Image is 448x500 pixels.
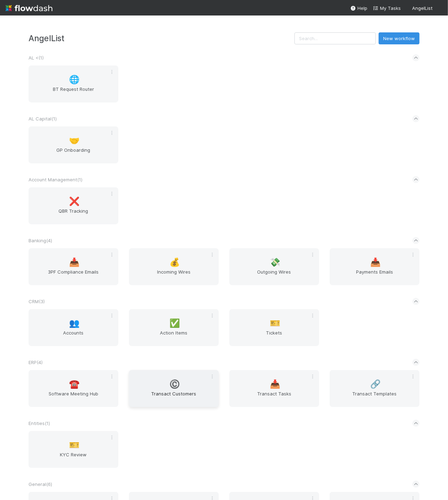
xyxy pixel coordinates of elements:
a: 🎫Tickets [229,309,319,346]
a: ❌QBR Tracking [29,187,118,224]
span: ©️ [170,380,180,389]
h3: AngelList [29,33,294,43]
a: ☎️Software Meeting Hub [29,370,118,407]
a: 👥Accounts [29,309,118,346]
span: ❌ [69,197,80,206]
span: Transact Templates [332,390,417,404]
span: Outgoing Wires [232,268,316,282]
span: 3PF Compliance Emails [31,268,116,282]
span: Account Management ( 1 ) [29,177,82,182]
img: avatar_31a23b92-6f17-4cd3-bc91-ece30a602713.png [435,5,442,12]
span: 💰 [170,258,180,267]
span: Accounts [31,329,116,343]
span: Transact Customers [132,390,216,404]
span: Action Items [132,329,216,343]
span: 👥 [69,319,80,328]
img: logo-inverted-e16ddd16eac7371096b0.svg [6,2,52,14]
div: Help [350,5,367,12]
span: 🎫 [69,440,80,450]
button: New workflow [379,32,419,44]
span: Entities ( 1 ) [29,420,50,426]
a: ©️Transact Customers [129,370,219,407]
span: My Tasks [373,5,401,11]
span: 💸 [270,258,281,267]
span: Tickets [232,329,316,343]
a: My Tasks [373,5,401,12]
a: 💰Incoming Wires [129,248,219,285]
a: 🤝GP Onboarding [29,126,118,163]
span: Payments Emails [332,268,417,282]
span: AL < ( 1 ) [29,55,44,61]
span: Incoming Wires [132,268,216,282]
span: KYC Review [31,451,116,465]
span: Banking ( 4 ) [29,238,52,243]
span: Software Meeting Hub [31,390,116,404]
span: 🤝 [69,136,80,145]
span: 🌐 [69,75,80,84]
span: 🎫 [270,319,281,328]
span: ✅ [170,319,180,328]
span: ☎️ [69,380,80,389]
span: 📥 [371,258,381,267]
a: ✅Action Items [129,309,219,346]
input: Search... [294,32,376,44]
a: 🎫KYC Review [29,431,118,468]
a: 🔗Transact Templates [330,370,419,407]
span: 📥 [69,258,80,267]
span: 📥 [270,380,281,389]
span: 🔗 [371,380,381,389]
span: QBR Tracking [31,207,116,221]
a: 📥Transact Tasks [229,370,319,407]
a: 💸Outgoing Wires [229,248,319,285]
span: BT Request Router [31,86,116,100]
span: Transact Tasks [232,390,316,404]
span: CRM ( 3 ) [29,299,45,304]
span: ERP ( 4 ) [29,360,43,365]
span: General ( 6 ) [29,481,52,487]
span: AngelList [412,5,433,11]
span: AL Capital ( 1 ) [29,116,57,121]
a: 📥3PF Compliance Emails [29,248,118,285]
a: 📥Payments Emails [330,248,419,285]
a: 🌐BT Request Router [29,65,118,102]
span: GP Onboarding [31,146,116,161]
